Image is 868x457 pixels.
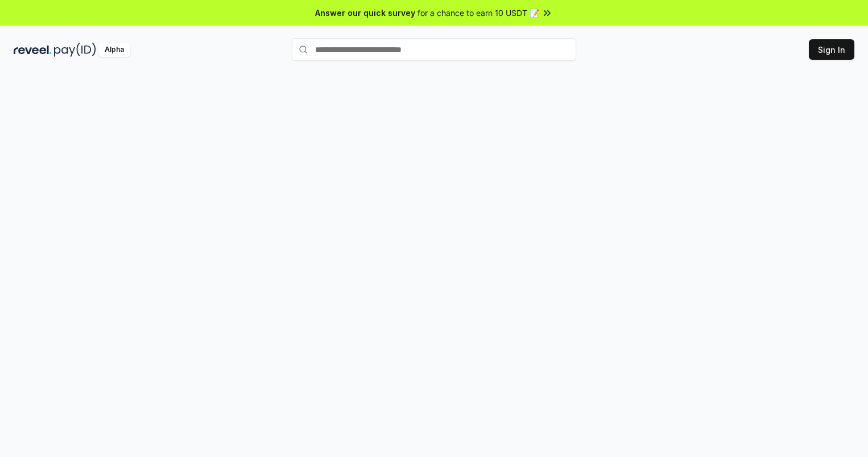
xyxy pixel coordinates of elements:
span: Answer our quick survey [315,7,415,19]
button: Sign In [809,39,854,60]
div: Alpha [98,43,130,57]
span: for a chance to earn 10 USDT 📝 [418,7,539,19]
img: reveel_dark [14,43,52,57]
img: pay_id [54,43,96,57]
